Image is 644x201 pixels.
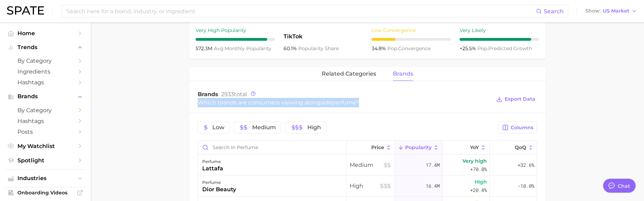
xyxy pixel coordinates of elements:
span: High [307,125,321,130]
span: YoY [470,145,479,150]
a: Ingredients [6,66,85,77]
a: Hashtags [6,116,85,126]
span: -10.0% [518,182,534,190]
span: related categories [322,71,376,77]
a: Spotlight [6,155,85,166]
span: +70.8% [470,165,487,173]
button: Export Data [495,94,537,104]
a: Home [6,28,85,39]
div: Very High Popularity [196,26,275,34]
span: predicted growth [477,45,532,52]
span: monthly popularity [214,45,271,52]
div: dior beauty [202,185,236,194]
span: Very high [462,157,487,165]
button: Columns [498,122,537,133]
span: popularity share [298,45,339,52]
button: Brands [6,91,85,102]
span: Columns [511,125,533,131]
span: brands [393,71,413,77]
span: Search [544,8,564,15]
button: YoY [442,141,490,154]
span: Medium [350,161,392,169]
span: Brands [198,91,218,98]
a: by Category [6,105,85,116]
span: convergence [387,45,431,52]
span: Onboarding Videos [17,190,73,196]
span: Price [371,145,384,150]
a: by Category [6,55,85,66]
span: by Category [17,57,73,64]
span: Industries [17,175,73,181]
div: Low Convergence [372,26,451,34]
span: Ingredients [17,68,73,75]
span: total [221,91,247,98]
button: perfumedior beautyHigh16.4mHigh+20.4%-10.0% [198,176,537,196]
span: Medium [252,125,276,130]
button: Industries [6,173,85,184]
span: 2933 [221,91,234,98]
div: 9 / 10 [196,38,275,41]
div: perfume [202,157,223,166]
span: perfume [332,99,356,106]
span: Home [17,30,73,37]
span: +20.4% [470,186,487,194]
abbr: popularity index [477,45,488,52]
span: Trends [17,44,73,51]
button: QoQ [490,141,537,154]
img: SPATE [7,6,44,15]
abbr: average [214,45,225,52]
a: Hashtags [6,77,85,88]
span: by Category [17,107,73,114]
button: Popularity [395,141,442,154]
span: Show [585,9,601,13]
a: My Watchlist [6,141,85,152]
span: US Market [603,9,629,13]
span: High [350,182,392,190]
a: Posts [6,126,85,137]
button: Price [347,141,395,154]
span: Hashtags [17,79,73,86]
span: 17.4m [426,161,440,169]
span: 572.3m [196,45,214,52]
input: Search in perfume [198,141,346,154]
div: 3 / 10 [372,38,451,41]
span: Hashtags [17,118,73,124]
span: My Watchlist [17,143,73,149]
span: +25.5% [460,45,477,52]
div: Which brands are consumers viewing alongside ? [198,98,491,107]
span: +32.6% [518,161,534,169]
input: Search here for a brand, industry, or ingredient [66,5,536,17]
span: Brands [17,93,73,100]
a: Onboarding Videos [6,187,85,198]
span: 34.8% [372,45,387,52]
span: Posts [17,129,73,135]
span: Export Data [505,96,535,102]
span: Popularity [405,145,432,150]
button: ShowUS Market [584,7,639,16]
button: perfumelattafaMedium17.4mVery high+70.8%+32.6% [198,155,537,176]
span: Low [212,125,224,130]
span: 16.4m [426,182,440,190]
span: Spotlight [17,157,73,164]
span: TikTok [284,32,363,41]
span: QoQ [515,145,526,150]
div: perfume [202,178,236,187]
div: 9 / 10 [460,38,539,41]
div: lattafa [202,164,223,173]
span: High [475,178,487,186]
div: Very Likely [460,26,539,34]
button: Trends [6,42,85,53]
abbr: popularity index [387,45,398,52]
span: 60.1% [284,45,298,52]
